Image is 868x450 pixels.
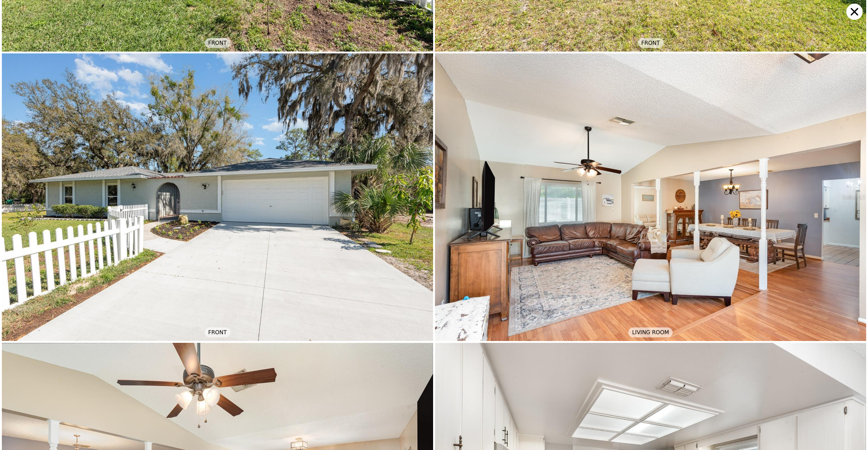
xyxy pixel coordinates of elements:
div: FRONT [205,327,231,337]
div: LIVING ROOM [628,327,673,337]
div: FRONT [205,38,231,48]
div: FRONT [638,38,664,48]
img: LIVING ROOM [435,53,866,341]
img: FRONT [2,53,433,341]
